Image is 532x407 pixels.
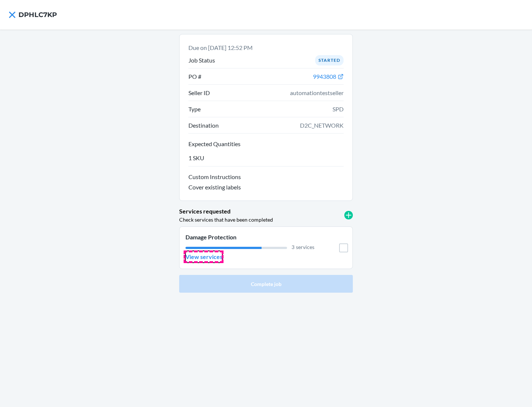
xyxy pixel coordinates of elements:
[188,72,201,81] p: PO #
[185,252,222,261] p: View services
[185,233,314,242] p: Damage Protection
[300,121,344,130] span: D2C_NETWORK
[188,105,201,114] p: Type
[188,172,344,183] button: Custom Instructions
[188,56,215,65] p: Job Status
[179,275,353,293] button: Complete job
[296,244,314,250] span: services
[313,73,336,80] span: 9943808
[188,88,210,97] p: Seller ID
[291,244,294,250] span: 3
[188,172,344,181] p: Custom Instructions
[188,183,241,192] p: Cover existing labels
[188,139,344,148] p: Expected Quantities
[179,207,231,216] p: Services requested
[18,10,57,20] h4: DPHLC7KP
[185,251,222,263] button: View services
[188,139,344,150] button: Expected Quantities
[188,121,219,130] p: Destination
[188,154,204,162] p: 1 SKU
[179,216,273,223] p: Check services that have been completed
[313,74,344,80] a: 9943808
[332,105,344,114] span: SPD
[290,88,344,97] span: automationtestseller
[188,43,344,52] p: Due on [DATE] 12:52 PM
[315,55,344,65] div: Started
